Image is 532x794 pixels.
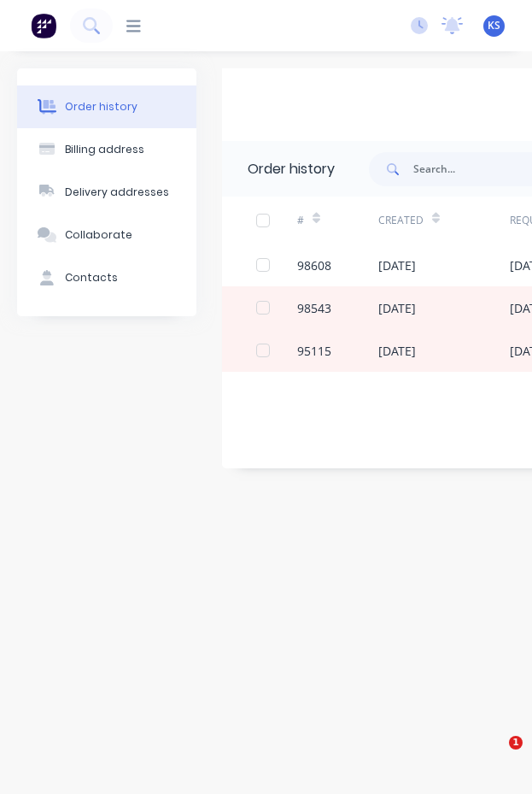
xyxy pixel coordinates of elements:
[17,128,196,171] button: Billing address
[17,85,196,128] button: Order history
[488,18,500,33] span: KS
[509,736,523,750] span: 1
[297,342,331,360] div: 95115
[65,99,137,115] div: Order history
[378,342,416,360] div: [DATE]
[297,213,304,228] div: #
[17,171,196,214] button: Delivery addresses
[248,159,335,179] div: Order history
[378,256,416,274] div: [DATE]
[378,299,416,317] div: [DATE]
[378,197,511,244] div: Created
[297,256,331,274] div: 98608
[297,299,331,317] div: 98543
[297,197,378,244] div: #
[474,736,515,777] iframe: Intercom live chat
[17,214,196,256] button: Collaborate
[65,270,118,285] div: Contacts
[65,227,132,243] div: Collaborate
[378,213,424,228] div: Created
[65,185,169,200] div: Delivery addresses
[31,13,56,38] img: Factory
[65,142,144,157] div: Billing address
[17,256,196,299] button: Contacts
